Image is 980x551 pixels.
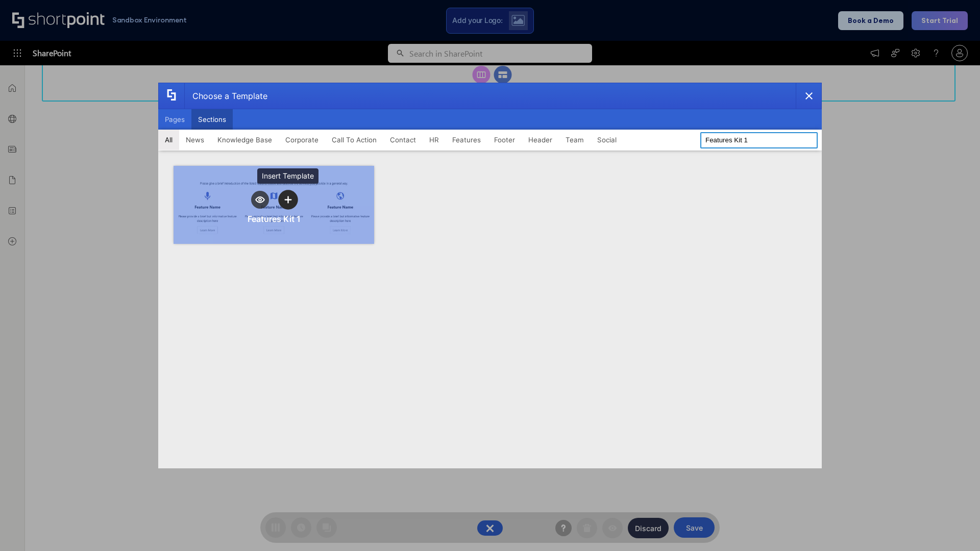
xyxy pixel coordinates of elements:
button: Footer [487,130,522,150]
div: template selector [158,83,822,468]
button: Team [559,130,591,150]
button: News [179,130,211,150]
button: Header [522,130,559,150]
button: Features [446,130,487,150]
button: Social [591,130,623,150]
button: Sections [191,109,233,130]
button: HR [423,130,446,150]
button: Call To Action [325,130,383,150]
button: Pages [158,109,191,130]
button: Contact [383,130,423,150]
button: Knowledge Base [211,130,279,150]
button: All [158,130,179,150]
button: Corporate [279,130,325,150]
iframe: Chat Widget [929,502,980,551]
div: Choose a Template [184,83,267,109]
div: Features Kit 1 [248,214,301,224]
input: Search [700,132,818,148]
